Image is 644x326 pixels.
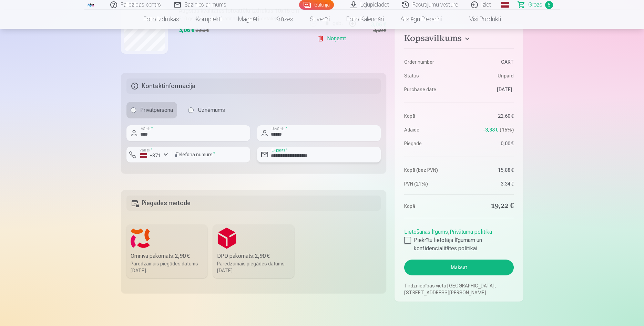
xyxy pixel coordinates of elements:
[126,102,177,118] label: Privātpersona
[450,229,492,235] a: Privātuma politika
[140,152,161,159] div: +371
[404,33,513,46] button: Kopsavilkums
[528,1,542,9] span: Grozs
[126,196,381,211] h5: Piegādes metode
[217,252,290,260] div: DPD pakomāts :
[338,10,392,29] a: Foto kalendāri
[500,126,514,133] span: 15 %
[131,260,204,274] div: Paredzamais piegādes datums [DATE].
[462,113,514,119] dd: 22,60 €
[126,147,171,162] button: Valsts*+371
[184,102,229,118] label: Uzņēmums
[462,59,514,65] dd: CART
[217,260,290,274] div: Paredzamais piegādes datums [DATE].
[175,253,190,259] b: 2,90 €
[392,10,450,29] a: Atslēgu piekariņi
[404,126,456,133] dt: Atlaide
[230,10,267,29] a: Magnēti
[404,282,513,296] p: Tirdzniecības vieta [GEOGRAPHIC_DATA], [STREET_ADDRESS][PERSON_NAME]
[404,236,513,253] label: Piekrītu lietotāja līgumam un konfidencialitātes politikai
[317,32,349,45] a: Noņemt
[462,140,514,147] dd: 0,00 €
[131,107,136,113] input: Privātpersona
[179,26,194,34] div: 3,06 €
[267,10,301,29] a: Krūzes
[404,201,456,211] dt: Kopā
[404,113,456,119] dt: Kopā
[137,148,154,153] label: Valsts
[462,86,514,93] dd: [DATE].
[462,167,514,173] dd: 15,88 €
[126,78,381,94] h5: Kontaktinformācija
[373,27,386,34] div: 3,60 €
[135,10,187,29] a: Foto izdrukas
[87,3,95,7] img: /fa1
[498,72,514,79] span: Unpaid
[404,180,456,187] dt: PVN (21%)
[404,72,456,79] dt: Status
[462,180,514,187] dd: 3,34 €
[462,201,514,211] dd: 19,22 €
[131,252,204,260] div: Omniva pakomāts :
[404,59,456,65] dt: Order number
[187,10,230,29] a: Komplekti
[404,167,456,173] dt: Kopā (bez PVN)
[404,229,448,235] a: Lietošanas līgums
[450,10,509,29] a: Visi produkti
[255,253,270,259] b: 2,90 €
[404,225,513,253] div: ,
[404,260,513,275] button: Maksāt
[545,1,553,9] span: 6
[196,27,209,34] div: 3,60 €
[404,140,456,147] dt: Piegāde
[483,126,498,133] span: -3,38 €
[188,107,194,113] input: Uzņēmums
[404,86,456,93] dt: Purchase date
[301,10,338,29] a: Suvenīri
